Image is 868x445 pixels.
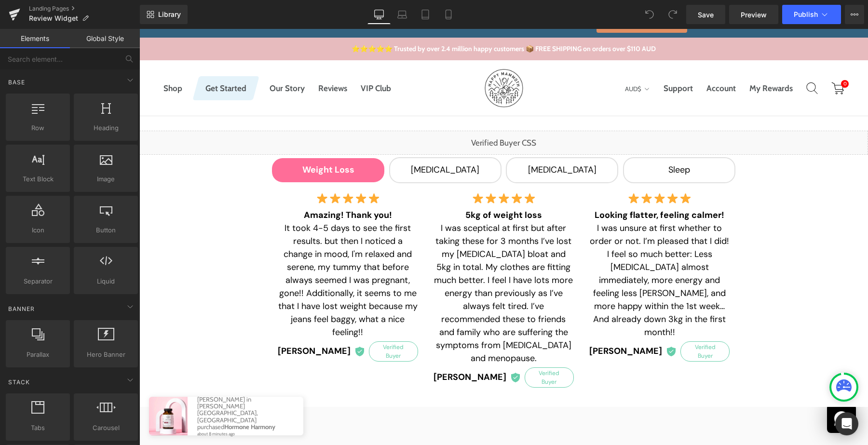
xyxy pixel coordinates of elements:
[7,304,36,313] span: Banner
[221,54,252,64] a: VIP Club
[640,5,659,24] button: Undo
[692,58,705,67] a: Open cart
[741,10,767,20] span: Preview
[66,54,107,64] a: Get Started
[77,350,135,360] span: Hero Banner
[10,368,48,406] img: Hormone Harmony
[77,225,135,235] span: Button
[9,350,67,360] span: Parallax
[567,53,597,66] a: Account
[230,312,279,333] span: Verified Buyer
[179,54,208,64] a: Reviews
[541,312,590,333] span: Verified Buyer
[367,5,391,24] a: Desktop
[164,180,253,192] strong: Amazing! Thank you!
[212,15,516,24] a: ⭐⭐⭐⭐⭐ Trusted by over 2.4 million happy customers 📦 FREE SHIPPING on orders over $110 AUD
[489,134,590,148] div: Sleep
[391,5,414,24] a: Laptop
[835,412,858,435] div: Open Intercom Messenger
[130,54,165,64] a: Our Story
[702,51,709,59] span: 0
[610,53,653,66] a: My Rewards
[77,276,135,286] span: Liquid
[414,5,437,24] a: Tablet
[29,14,78,22] span: Review Widget
[77,423,135,433] span: Carousel
[486,54,511,66] button: AUD$
[9,123,67,133] span: Row
[845,5,864,24] button: More
[24,54,43,64] a: Shop
[450,316,523,329] strong: [PERSON_NAME]
[450,193,590,310] p: I was unsure at first whether to order or not. I’m pleased that I did! I feel so much better: Les...
[437,5,460,24] a: Mobile
[58,367,154,407] p: [PERSON_NAME] in [PERSON_NAME][GEOGRAPHIC_DATA], [GEOGRAPHIC_DATA] purchased
[372,134,473,148] div: [MEDICAL_DATA]
[782,5,841,24] button: Publish
[663,5,682,24] button: Redo
[140,5,188,24] a: New Library
[345,40,384,79] img: HM_Logo_Black_1_2be9e65e-0694-4fb3-a0cb-aeec770aab04.png
[24,53,252,66] nav: Main navigation
[729,5,778,24] a: Preview
[158,10,181,19] span: Library
[7,78,26,87] span: Base
[524,53,554,66] a: Support
[77,123,135,133] span: Heading
[7,378,31,387] span: Stack
[137,134,240,148] div: Weight Loss
[256,134,356,148] div: [MEDICAL_DATA]
[385,338,434,359] span: Verified Buyer
[138,193,279,310] p: It took 4-5 days to see the first results. but then I noticed a change in mood, I'm relaxed and s...
[58,403,151,407] small: about 8 minutes ago
[77,174,135,184] span: Image
[9,225,67,235] span: Icon
[9,276,67,286] span: Separator
[9,174,67,184] span: Text Block
[455,180,585,192] b: Looking flatter, feeling calmer!
[9,423,67,433] span: Tabs
[698,10,714,20] span: Save
[294,342,367,355] strong: [PERSON_NAME]
[85,394,136,402] a: Hormone Harmony
[294,180,434,336] p: I was sceptical at first but after taking these for 3 months I’ve lost my [MEDICAL_DATA] bloat an...
[138,316,211,329] strong: [PERSON_NAME]
[794,11,818,18] span: Publish
[326,180,403,192] b: 5kg of weight loss
[29,5,140,13] a: Landing Pages
[70,29,140,48] a: Global Style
